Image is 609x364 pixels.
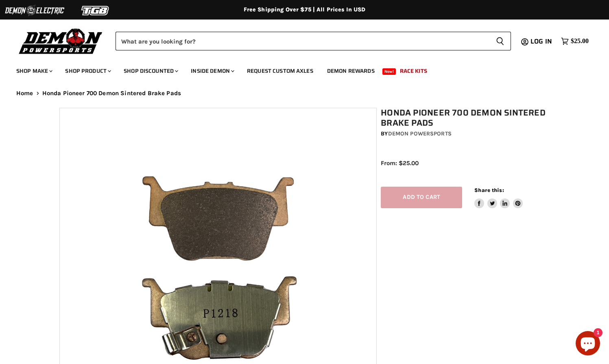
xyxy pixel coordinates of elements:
[573,331,602,357] inbox-online-store-chat: Shopify online store chat
[474,187,523,208] aside: Share this:
[388,130,452,137] a: Demon Powersports
[185,63,239,79] a: Inside Demon
[394,63,433,79] a: Race Kits
[118,63,183,79] a: Shop Discounted
[381,159,419,167] span: From: $25.00
[321,63,381,79] a: Demon Rewards
[527,38,557,45] a: Log in
[10,63,57,79] a: Shop Make
[241,63,319,79] a: Request Custom Axles
[65,3,126,18] img: TGB Logo 2
[557,35,593,47] a: $25.00
[530,36,552,46] span: Log in
[571,37,589,45] span: $25.00
[59,63,116,79] a: Shop Product
[42,90,181,97] span: Honda Pioneer 700 Demon Sintered Brake Pads
[474,187,504,193] span: Share this:
[10,59,587,79] ul: Main menu
[382,68,396,75] span: New!
[4,3,65,18] img: Demon Electric Logo 2
[16,26,105,55] img: Demon Powersports
[489,32,511,50] button: Search
[381,129,554,138] div: by
[116,32,511,50] form: Product
[381,108,554,128] h1: Honda Pioneer 700 Demon Sintered Brake Pads
[16,90,33,97] a: Home
[116,32,489,50] input: Search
